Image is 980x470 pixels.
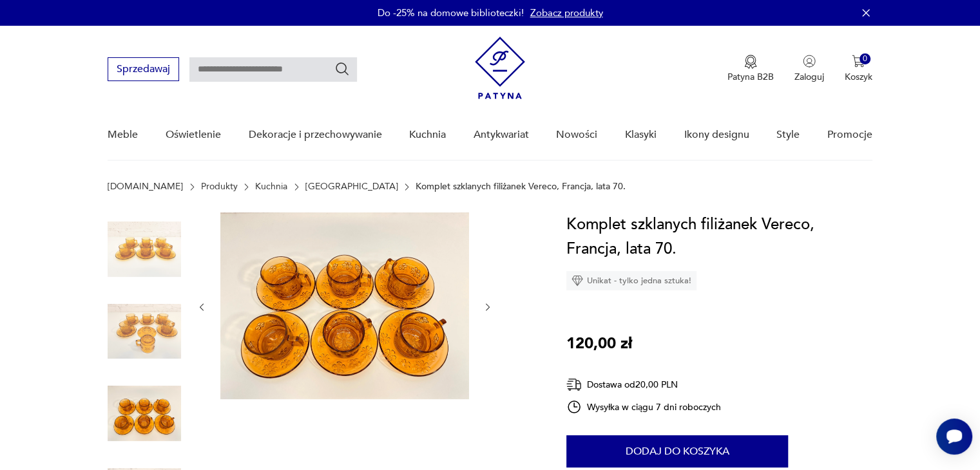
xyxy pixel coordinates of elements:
[566,212,872,261] h1: Komplet szklanych filiżanek Vereco, Francja, lata 70.
[572,275,583,287] img: Ikona diamentu
[860,53,870,64] div: 0
[827,110,872,160] a: Promocje
[334,61,350,77] button: Szukaj
[803,55,816,68] img: Ikonka użytkownika
[744,55,757,69] img: Ikona medalu
[566,271,697,290] div: Unikat - tylko jedna sztuka!
[305,182,398,192] a: [GEOGRAPHIC_DATA]
[416,182,626,192] p: Komplet szklanych filiżanek Vereco, Francja, lata 70.
[530,6,603,19] a: Zobacz produkty
[776,110,800,160] a: Style
[108,295,181,368] img: Zdjęcie produktu Komplet szklanych filiżanek Vereco, Francja, lata 70.
[566,435,788,467] button: Dodaj do koszyka
[108,182,183,192] a: [DOMAIN_NAME]
[936,418,972,455] iframe: Smartsupp widget button
[108,66,179,75] a: Sprzedawaj
[845,55,872,83] button: 0Koszyk
[727,55,774,83] button: Patyna B2B
[852,55,865,68] img: Ikona koszyka
[108,377,181,450] img: Zdjęcie produktu Komplet szklanych filiżanek Vereco, Francja, lata 70.
[794,55,824,83] button: Zaloguj
[255,182,287,192] a: Kuchnia
[378,6,524,19] p: Do -25% na domowe biblioteczki!
[409,110,446,160] a: Kuchnia
[475,37,525,99] img: Patyna - sklep z meblami i dekoracjami vintage
[566,399,721,415] div: Wysyłka w ciągu 7 dni roboczych
[108,110,138,160] a: Meble
[684,110,749,160] a: Ikony designu
[201,182,238,192] a: Produkty
[845,71,872,83] p: Koszyk
[108,212,181,286] img: Zdjęcie produktu Komplet szklanych filiżanek Vereco, Francja, lata 70.
[727,55,774,83] a: Ikona medaluPatyna B2B
[166,110,221,160] a: Oświetlenie
[566,377,582,393] img: Ikona dostawy
[566,332,632,356] p: 120,00 zł
[794,71,824,83] p: Zaloguj
[625,110,657,160] a: Klasyki
[248,110,381,160] a: Dekoracje i przechowywanie
[556,110,597,160] a: Nowości
[727,71,774,83] p: Patyna B2B
[474,110,529,160] a: Antykwariat
[220,212,469,399] img: Zdjęcie produktu Komplet szklanych filiżanek Vereco, Francja, lata 70.
[108,57,179,81] button: Sprzedawaj
[566,377,721,393] div: Dostawa od 20,00 PLN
